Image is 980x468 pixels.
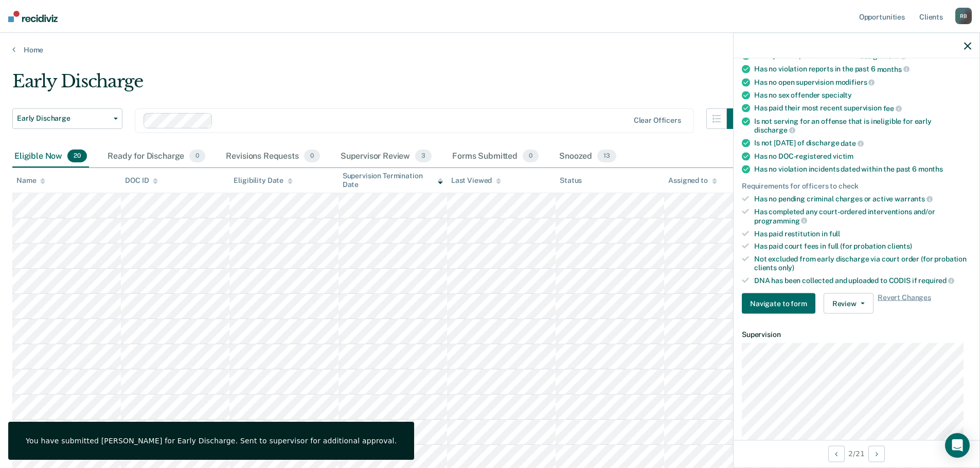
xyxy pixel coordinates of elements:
div: Has paid court fees in full (for probation [754,242,971,251]
span: discharge [754,126,795,134]
a: Home [12,45,968,54]
div: Is not serving for an offense that is ineligible for early [754,117,971,134]
div: Eligible Now [12,145,89,168]
div: Has no pending criminal charges or active [754,194,971,203]
span: only) [778,263,794,271]
div: Forms Submitted [450,145,541,168]
div: Assigned to [668,176,717,185]
span: warrants [895,195,933,203]
img: Recidiviz [8,11,58,22]
div: Open Intercom Messenger [945,433,970,458]
span: 13 [597,149,616,163]
span: 20 [67,149,87,163]
div: Has no open supervision [754,78,971,87]
div: Not excluded from early discharge via court order (for probation clients [754,255,971,272]
dt: Supervision [742,330,971,339]
span: programming [754,216,807,224]
div: Has no violation incidents dated within the past 6 [754,164,971,173]
button: Review [824,293,874,314]
div: DOC ID [125,176,158,185]
div: Has no DOC-registered [754,152,971,160]
div: Last Viewed [451,176,501,185]
div: Clear officers [634,116,681,125]
div: Has completed any court-ordered interventions and/or [754,208,971,225]
div: 2 / 21 [734,440,979,467]
span: months [918,164,943,173]
span: 0 [523,149,539,163]
span: Revert Changes [878,293,931,314]
div: Has paid restitution in [754,229,971,238]
button: Next Opportunity [868,445,885,462]
div: Supervision Termination Date [343,172,443,189]
div: Revisions Requests [224,145,322,168]
div: Ready for Discharge [105,145,207,168]
div: Has no violation reports in the past 6 [754,64,971,73]
span: required [918,276,954,285]
span: 3 [415,149,432,163]
div: Snoozed [557,145,618,168]
div: Is not [DATE] of discharge [754,139,971,148]
span: modifiers [835,78,875,86]
div: Requirements for officers to check [742,181,971,190]
span: full [829,229,840,237]
span: assignment [860,52,906,60]
button: Navigate to form [742,293,815,314]
span: clients) [887,242,912,250]
span: 0 [189,149,205,163]
div: Has no sex offender [754,91,971,100]
span: date [841,139,863,147]
div: R B [955,8,972,24]
span: specialty [822,91,852,99]
span: months [877,65,910,73]
span: Early Discharge [17,114,110,123]
div: Name [16,176,45,185]
span: fee [883,104,902,112]
a: Navigate to form link [742,293,819,314]
div: You have submitted [PERSON_NAME] for Early Discharge. Sent to supervisor for additional approval. [26,436,397,445]
div: DNA has been collected and uploaded to CODIS if [754,276,971,285]
div: Status [560,176,582,185]
div: Eligibility Date [234,176,293,185]
span: victim [833,152,853,160]
div: Supervisor Review [338,145,434,168]
span: 0 [304,149,320,163]
button: Previous Opportunity [828,445,845,462]
div: Early Discharge [12,71,747,100]
div: Has paid their most recent supervision [754,104,971,113]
